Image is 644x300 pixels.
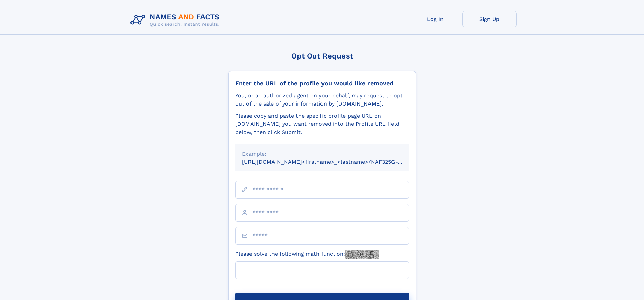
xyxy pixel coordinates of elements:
[408,11,462,27] a: Log In
[235,112,409,136] div: Please copy and paste the specific profile page URL on [DOMAIN_NAME] you want removed into the Pr...
[242,150,402,158] div: Example:
[462,11,517,27] a: Sign Up
[242,159,422,165] small: [URL][DOMAIN_NAME]<firstname>_<lastname>/NAF325G-xxxxxxxx
[235,92,409,108] div: You, or an authorized agent on your behalf, may request to opt-out of the sale of your informatio...
[228,52,416,60] div: Opt Out Request
[235,250,379,259] label: Please solve the following math function:
[235,79,409,87] div: Enter the URL of the profile you would like removed
[128,11,225,29] img: Logo Names and Facts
